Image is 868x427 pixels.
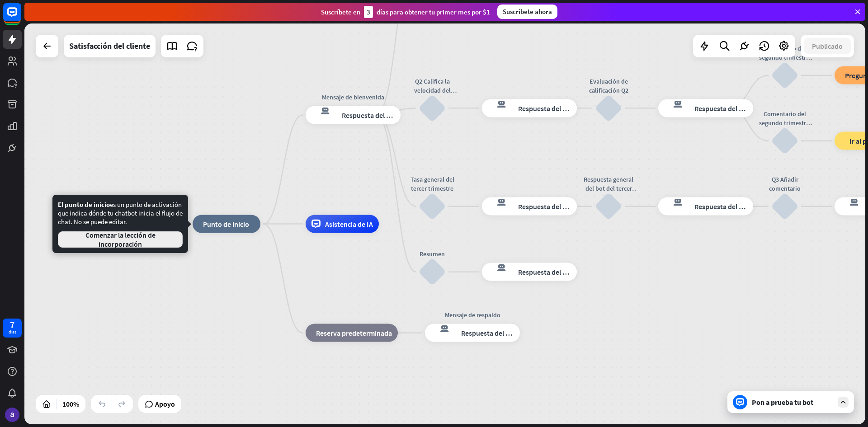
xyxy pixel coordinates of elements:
font: Suscríbete en [321,8,360,16]
button: Comenzar la lección de incorporación [58,231,183,248]
font: Resumen [420,250,445,258]
font: respuesta del bot de bloqueo [664,99,687,108]
font: 3 [367,8,370,16]
font: Q2 Califica la velocidad del soporte [414,77,457,103]
font: Q3 Añadir comentario [769,175,801,192]
font: Respuesta del bot [694,202,750,211]
font: respuesta del bot de bloqueo [311,106,334,115]
font: Mensaje de bienvenida [322,93,384,101]
font: Tasa general del tercer trimestre [410,175,454,192]
font: 7 [10,319,14,330]
font: bloque_ir a [840,136,845,145]
font: Respuesta del bot [518,267,573,277]
font: Mensaje de respaldo [445,311,500,319]
button: Abrir el widget de chat LiveChat [7,4,34,31]
font: Reserva predeterminada [316,328,392,338]
font: Respuesta del bot [342,110,397,119]
font: Evaluación de calificación Q2 [589,77,628,94]
font: respuesta del bot de bloqueo [488,99,510,108]
font: Apoyo [155,399,175,408]
font: respuesta del bot de bloqueo [431,324,453,333]
font: Punto de inicio [203,220,249,229]
font: Comenzar la lección de incorporación [85,230,156,249]
font: Respuesta del bot [518,202,573,211]
font: Respuesta general del bot del tercer trimestre [584,175,638,202]
font: respuesta del bot de bloqueo [488,263,510,272]
font: Comentario del segundo trimestre: no [759,110,812,136]
button: Publicado [804,38,851,54]
font: respuesta del bot de bloqueo [840,197,863,206]
font: 100% [62,399,79,408]
font: es un punto de activación que indica dónde tu chatbot inicia el flujo de chat. No se puede editar. [58,200,183,226]
div: Satisfacción del cliente [69,35,150,57]
font: Asistencia de IA [325,220,373,229]
font: respuesta del bot de bloqueo [664,197,687,206]
font: Suscríbete ahora [503,7,552,16]
font: días para obtener tu primer mes por $1 [377,8,490,16]
font: Publicado [812,42,843,51]
font: Pon a prueba tu bot [752,398,813,407]
font: respuesta del bot de bloqueo [488,197,510,206]
font: El punto de inicio [58,200,110,209]
font: Respuesta del bot [518,103,573,113]
font: Respuesta del bot [694,103,750,113]
font: Satisfacción del cliente [69,41,150,51]
a: 7 días [3,319,22,338]
font: días [9,329,16,335]
font: Respuesta del bot [461,328,516,338]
